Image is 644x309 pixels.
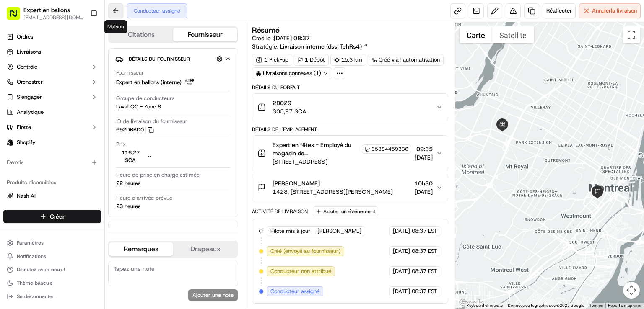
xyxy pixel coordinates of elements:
[129,56,190,62] font: Détails du fournisseur
[8,8,25,25] img: Nash
[270,288,319,295] font: Conducteur assigné
[17,124,31,131] font: Flotte
[3,3,87,23] button: Expert en ballons[EMAIL_ADDRESS][DOMAIN_NAME]
[457,298,485,309] img: Google
[589,303,603,308] a: Conditions (s'ouvre dans un nouvel onglet)
[273,158,327,165] font: [STREET_ADDRESS]
[3,277,101,289] button: Thème bascule
[116,103,161,110] font: Laval QC - Zone 8
[314,70,321,77] font: (1)
[393,247,410,255] font: [DATE]
[412,288,437,295] font: 08:37 EST
[188,30,223,39] font: Fournisseur
[17,121,64,130] span: Knowledge Base
[310,56,325,63] font: Dépôt
[269,56,288,63] font: Pick-up
[273,188,393,196] font: 1428, [STREET_ADDRESS][PERSON_NAME]
[608,303,641,308] a: Report a map error
[3,121,101,134] button: Flotte
[116,171,200,178] font: Heure de prise en charge estimée
[50,213,65,220] font: Créer
[592,7,611,14] font: Annuler
[17,239,44,246] font: Paramètres
[252,84,300,91] font: Détails du forfait
[17,48,41,55] font: Livraisons
[416,145,433,153] font: 09:35
[57,143,83,147] font: Alimenté par
[623,26,640,43] button: Basculer en mode plein écran
[263,70,312,77] font: Livraisons connexes
[17,63,37,70] font: Contrôle
[7,179,56,186] font: Produits disponibles
[270,268,331,275] font: Conducteur non attribué
[589,303,603,308] font: Termes
[17,293,55,300] font: Se déconnecter
[116,180,140,187] font: 22 heures
[3,30,101,44] a: Ordres
[274,34,310,42] font: [DATE] 08:37
[415,154,433,161] font: [DATE]
[273,108,306,115] font: 305,87 $CA
[23,6,70,14] button: Expert en ballons
[116,118,187,125] font: ID de livraison du fournisseur
[412,227,437,234] font: 08:37 EST
[7,139,13,146] img: Logo Shopify
[623,282,640,299] button: Commandes de la caméra cartographique
[313,206,378,216] button: Ajouter un événement
[79,121,135,130] span: API Documentation
[22,54,151,63] input: Got a question? Start typing here...
[23,14,83,28] font: [EMAIL_ADDRESS][DOMAIN_NAME]
[3,90,101,104] button: S'engager
[8,80,23,95] img: 1736555255976-a54dd68f-1ca7-489b-9aae-adbdc363a1c4
[579,3,641,18] button: Annulerla livraison
[252,43,278,50] font: Stratégie:
[116,194,172,201] font: Heure d'arrivée prévue
[3,45,101,59] a: Livraisons
[23,14,83,21] button: [EMAIL_ADDRESS][DOMAIN_NAME]
[17,192,36,199] font: Nash AI
[17,93,42,100] font: S'engager
[17,108,44,116] font: Analytique
[3,237,101,249] button: Paramètres
[17,139,36,146] font: Shopify
[7,159,23,166] font: Favoris
[467,303,503,309] button: Raccourcis clavier
[412,247,437,255] font: 08:37 EST
[508,303,584,308] font: Données cartographiques ©2025 Google
[252,126,317,133] font: Détails de l'emplacement
[273,99,291,107] font: 28029
[252,208,308,215] font: Activité de livraison
[17,33,33,40] font: Ordres
[280,43,362,50] font: Livraison interne (dss_TehRs4)
[116,126,154,134] button: 692DBBD0
[17,280,53,286] font: Thème bascule
[68,118,138,133] a: 💻API Documentation
[5,118,68,133] a: 📗Knowledge Base
[611,7,637,14] font: la livraison
[3,210,101,223] button: Créer
[71,122,78,129] div: 💻
[546,7,572,14] font: Réaffecter
[17,78,43,85] font: Orchestrer
[273,180,320,187] font: [PERSON_NAME]
[414,180,433,187] font: 10h30
[29,88,106,95] div: We're available if you need us!
[264,56,267,63] font: 1
[185,77,195,88] img: profile_balloonexpert_internal.png
[323,208,375,215] font: Ajouter un événement
[543,3,576,18] button: Réaffecter
[128,30,155,39] font: Citations
[317,227,361,234] font: [PERSON_NAME]
[116,69,144,76] font: Fournisseur
[115,52,231,66] button: Détails du fournisseur
[393,288,410,295] font: [DATE]
[393,227,410,234] font: [DATE]
[460,26,492,43] button: Afficher le plan des rues
[124,245,158,253] font: Remarques
[252,174,448,201] button: [PERSON_NAME]1428, [STREET_ADDRESS][PERSON_NAME]10h30[DATE]
[143,82,153,93] button: Start new chat
[341,56,362,63] font: 15,3 km
[252,34,274,42] font: Créé le :
[499,31,527,40] font: Satellite
[371,146,408,152] font: 35384459336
